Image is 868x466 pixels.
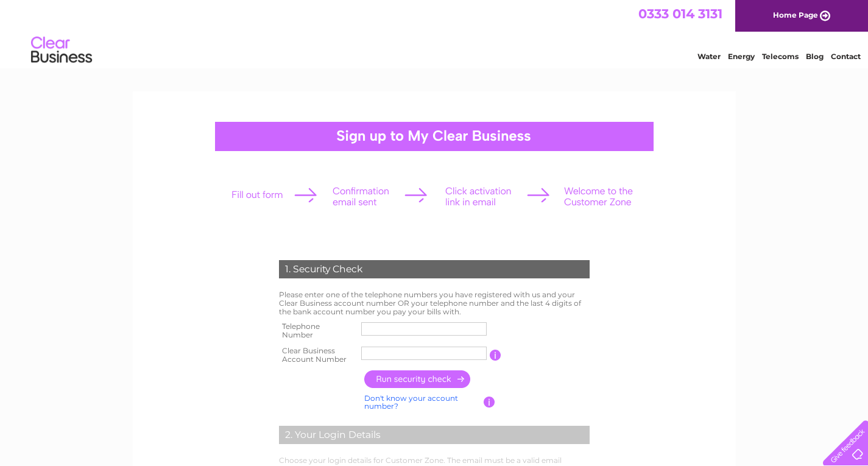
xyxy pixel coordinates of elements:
a: 0333 014 3131 [638,6,722,21]
img: logo.png [30,32,93,69]
input: Information [490,350,501,361]
a: Blog [806,52,824,61]
a: Water [697,52,721,61]
div: 1. Security Check [279,260,590,278]
a: Don't know your account number? [364,394,458,411]
input: Information [484,397,495,408]
a: Telecoms [762,52,799,61]
div: Clear Business is a trading name of Verastar Limited (registered in [GEOGRAPHIC_DATA] No. 3667643... [147,7,722,59]
th: Telephone Number [276,319,359,343]
a: Energy [728,52,755,61]
a: Contact [831,52,861,61]
div: 2. Your Login Details [279,426,590,444]
th: Clear Business Account Number [276,343,359,367]
td: Please enter one of the telephone numbers you have registered with us and your Clear Business acc... [276,288,593,319]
